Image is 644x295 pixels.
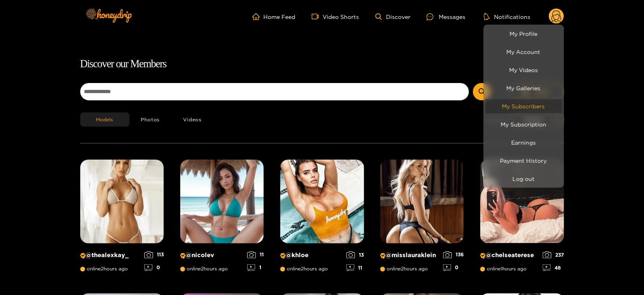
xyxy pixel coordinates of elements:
a: Payment History [486,154,562,168]
button: Log out [486,172,562,186]
a: My Galleries [486,81,562,95]
a: Earnings [486,135,562,150]
a: My Profile [486,27,562,41]
a: My Videos [486,63,562,77]
a: My Subscribers [486,99,562,113]
a: My Subscription [486,117,562,131]
a: My Account [486,45,562,59]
